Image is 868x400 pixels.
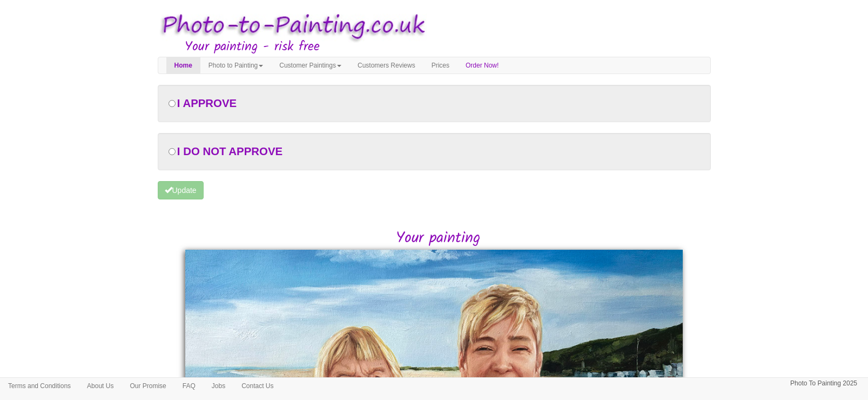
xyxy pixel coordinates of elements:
span: I DO NOT APPROVE [177,145,282,157]
a: About Us [79,378,122,394]
span: I APPROVE [177,97,237,109]
a: FAQ [174,378,204,394]
img: Photo to Painting [152,5,429,47]
p: Photo To Painting 2025 [790,378,857,389]
a: Contact Us [233,378,281,394]
a: Customer Paintings [271,57,349,74]
h3: Your painting - risk free [185,40,711,54]
a: Order Now! [457,57,507,74]
a: Prices [423,57,457,74]
a: Jobs [204,378,233,394]
a: Photo to Painting [200,57,271,74]
h2: Your painting [166,230,711,247]
a: Our Promise [122,378,174,394]
a: Customers Reviews [349,57,423,74]
a: Home [166,57,200,74]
